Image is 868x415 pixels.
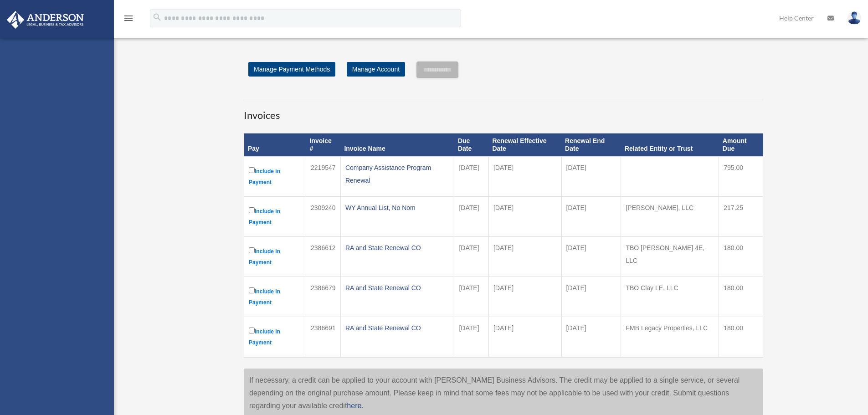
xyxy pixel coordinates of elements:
[719,317,763,358] td: 180.00
[249,328,255,333] input: Include in Payment
[249,207,255,213] input: Include in Payment
[719,237,763,277] td: 180.00
[488,157,561,197] td: [DATE]
[488,317,561,358] td: [DATE]
[719,197,763,237] td: 217.25
[306,317,341,358] td: 2386691
[340,133,454,157] th: Invoice Name
[719,133,763,157] th: Amount Due
[249,286,301,308] label: Include in Payment
[621,237,719,277] td: TBO [PERSON_NAME] 4E, LLC
[248,62,335,77] a: Manage Payment Methods
[488,133,561,157] th: Renewal Effective Date
[249,246,301,268] label: Include in Payment
[306,197,341,237] td: 2309240
[621,277,719,317] td: TBO Clay LE, LLC
[561,157,621,197] td: [DATE]
[488,237,561,277] td: [DATE]
[345,161,450,187] div: Company Assistance Program Renewal
[123,13,134,24] i: menu
[454,197,489,237] td: [DATE]
[123,16,134,24] a: menu
[306,157,341,197] td: 2219547
[249,165,301,188] label: Include in Payment
[561,133,621,157] th: Renewal End Date
[488,197,561,237] td: [DATE]
[454,157,489,197] td: [DATE]
[621,133,719,157] th: Related Entity or Trust
[454,133,489,157] th: Due Date
[345,322,450,334] div: RA and State Renewal CO
[561,277,621,317] td: [DATE]
[152,12,162,22] i: search
[306,133,341,157] th: Invoice #
[249,205,301,228] label: Include in Payment
[454,237,489,277] td: [DATE]
[244,100,763,123] h3: Invoices
[306,277,341,317] td: 2386679
[249,247,255,253] input: Include in Payment
[4,11,87,29] img: Anderson Advisors Platinum Portal
[345,241,450,254] div: RA and State Renewal CO
[621,317,719,358] td: FMB Legacy Properties, LLC
[561,317,621,358] td: [DATE]
[488,277,561,317] td: [DATE]
[561,237,621,277] td: [DATE]
[249,287,255,293] input: Include in Payment
[621,197,719,237] td: [PERSON_NAME], LLC
[454,277,489,317] td: [DATE]
[347,402,363,410] a: here.
[345,282,450,294] div: RA and State Renewal CO
[347,62,405,77] a: Manage Account
[249,326,301,348] label: Include in Payment
[847,11,861,25] img: User Pic
[719,277,763,317] td: 180.00
[244,133,306,157] th: Pay
[306,237,341,277] td: 2386612
[249,167,255,173] input: Include in Payment
[454,317,489,358] td: [DATE]
[719,157,763,197] td: 795.00
[561,197,621,237] td: [DATE]
[345,201,450,214] div: WY Annual List, No Nom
